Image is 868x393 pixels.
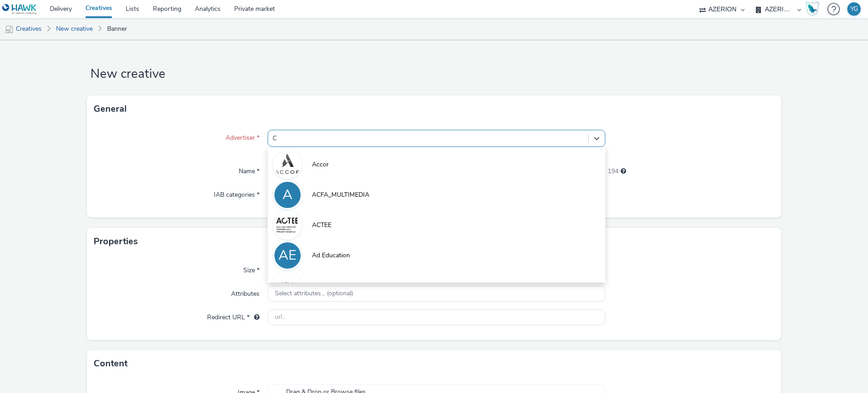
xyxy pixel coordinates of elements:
[278,243,296,268] div: AE
[268,309,605,325] input: url...
[94,235,138,248] h3: Properties
[274,152,301,178] img: Accor
[312,160,329,169] span: Accor
[806,2,819,16] img: Hawk Academy
[283,182,292,208] div: A
[312,251,350,260] span: Ad Education
[94,357,127,370] h3: Content
[312,190,369,199] span: ACFA_MULTIMEDIA
[235,163,263,176] label: Name *
[275,290,353,298] span: Select attributes... (optional)
[608,167,618,176] span: 194
[203,309,263,322] label: Redirect URL *
[312,221,331,230] span: ACTEE
[806,2,823,16] a: Hawk Academy
[87,66,781,83] h1: New creative
[222,130,263,142] label: Advertiser *
[312,281,357,290] span: ADA Cosmetics
[274,212,301,238] img: ACTEE
[850,2,858,16] div: YG
[2,4,37,15] img: undefined Logo
[274,273,301,299] img: ADA Cosmetics
[94,102,127,116] h3: General
[210,187,263,199] label: IAB categories *
[250,313,259,322] div: URL will be used as a validation URL with some SSPs and it will be the redirection URL of your cr...
[5,25,14,34] img: mobile
[52,18,97,40] a: New creative
[621,167,626,176] div: Maximum 255 characters
[227,286,263,298] label: Attributes
[103,18,132,40] a: Banner
[240,262,263,275] label: Size *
